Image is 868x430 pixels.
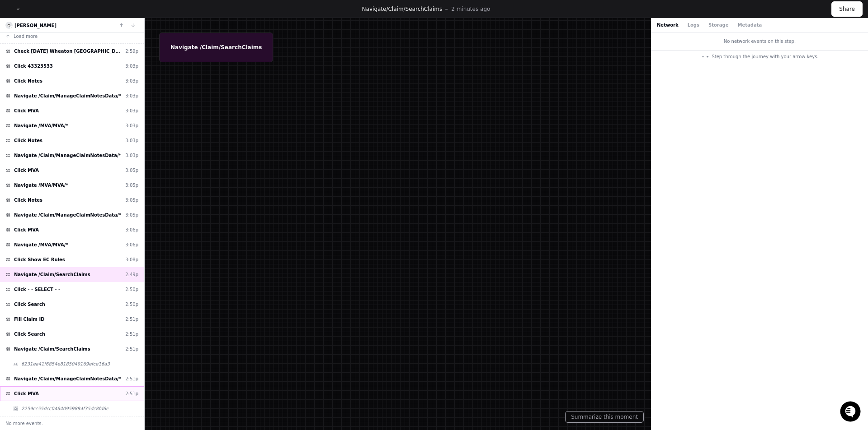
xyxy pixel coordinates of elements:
[125,167,138,174] div: 3:05p
[14,346,90,352] span: Navigate /Claim/SearchClaims
[565,411,644,423] button: Summarize this moment
[451,5,490,13] p: 2 minutes ago
[21,361,110,367] span: 6231ea41f6854e8185049169efce16a3
[9,67,25,83] img: 1736555170064-99ba0984-63c1-480f-8ee9-699278ef63ed
[14,137,42,144] span: Click Notes
[31,67,148,76] div: Start new chat
[125,122,138,129] div: 3:03p
[14,241,68,248] span: Navigate /MVA/MVA/*
[831,1,863,17] button: Share
[125,271,138,278] div: 2:49p
[688,22,699,28] button: Logs
[125,375,138,382] div: 2:51p
[125,92,138,99] div: 3:03p
[14,23,57,28] a: [PERSON_NAME]
[125,48,138,55] div: 2:59p
[14,286,60,293] span: Click - - SELECT - -
[9,36,165,51] div: Welcome
[14,107,39,114] span: Click MVA
[125,63,138,69] div: 3:03p
[154,70,165,81] button: Start new chat
[657,22,679,28] button: Network
[14,256,65,263] span: Click Show EC Rules
[386,6,442,12] span: /Claim/SearchClaims
[125,152,138,159] div: 3:03p
[362,6,387,12] span: Navigate
[14,197,42,203] span: Click Notes
[125,137,138,144] div: 3:03p
[125,331,138,338] div: 2:51p
[125,212,138,218] div: 3:05p
[125,346,138,352] div: 2:51p
[125,107,138,114] div: 3:03p
[14,92,121,99] span: Navigate /Claim/ManageClaimNotesData/*
[6,23,12,28] img: 8.svg
[125,390,138,397] div: 2:51p
[90,95,109,102] span: Pylon
[125,316,138,323] div: 2:51p
[14,375,121,382] span: Navigate /Claim/ManageClaimNotesData/*
[708,22,728,28] button: Storage
[839,400,863,425] iframe: Open customer support
[21,405,108,412] span: 2259cc55dcc04640959894f35dc8fd6e
[64,94,109,102] a: Powered byPylon
[14,167,39,174] span: Click MVA
[14,316,44,323] span: Fill Claim ID
[125,182,138,189] div: 3:05p
[14,33,38,40] span: Load more
[125,78,138,84] div: 3:03p
[125,286,138,293] div: 2:50p
[5,420,43,427] span: No more events.
[31,76,114,83] div: We're available if you need us!
[14,331,45,338] span: Click Search
[125,241,138,248] div: 3:06p
[125,227,138,233] div: 3:06p
[14,212,121,218] span: Navigate /Claim/ManageClaimNotesData/*
[14,78,42,84] span: Click Notes
[712,53,818,60] span: Step through the journey with your arrow keys.
[14,390,39,397] span: Click MVA
[737,22,762,28] button: Metadata
[125,301,138,308] div: 2:50p
[14,122,68,129] span: Navigate /MVA/MVA/*
[125,197,138,203] div: 3:05p
[14,227,39,233] span: Click MVA
[14,182,68,189] span: Navigate /MVA/MVA/*
[14,152,121,159] span: Navigate /Claim/ManageClaimNotesData/*
[651,32,868,50] div: No network events on this step.
[125,256,138,263] div: 3:08p
[14,271,90,278] span: Navigate /Claim/SearchClaims
[9,9,27,27] img: PlayerZero
[14,48,122,55] span: Check [DATE] Wheaton [GEOGRAPHIC_DATA]
[14,63,53,69] span: Click 43323533
[14,301,45,308] span: Click Search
